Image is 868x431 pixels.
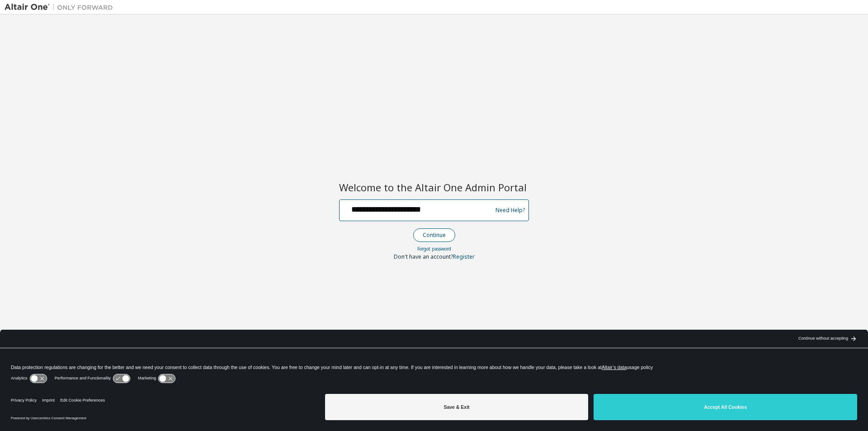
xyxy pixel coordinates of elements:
[453,253,475,260] a: Register
[394,253,453,260] span: Don't have an account?
[417,246,451,252] a: Forgot password
[413,228,455,242] button: Continue
[339,181,529,194] h2: Welcome to the Altair One Admin Portal
[5,3,118,12] img: Altair One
